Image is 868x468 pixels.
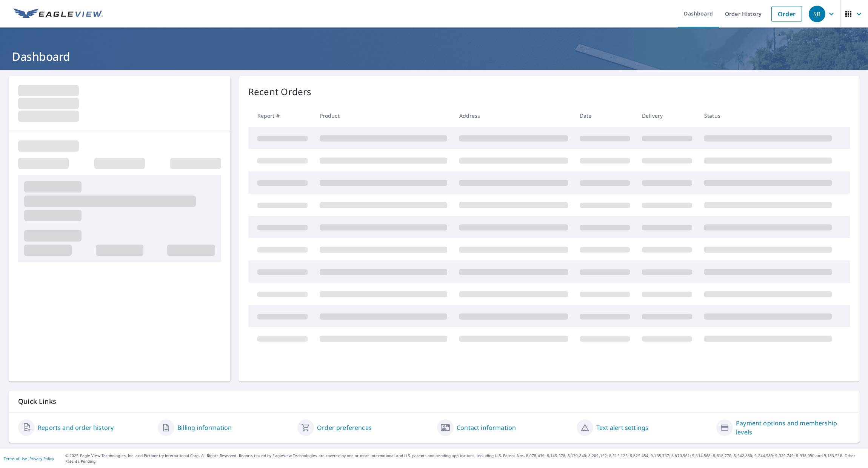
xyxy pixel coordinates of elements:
a: Order preferences [317,423,372,432]
a: Terms of Use [4,456,27,461]
th: Address [453,105,574,127]
th: Date [574,105,636,127]
img: EV Logo [14,8,103,20]
h1: Dashboard [9,49,859,64]
a: Payment options and membership levels [736,419,850,437]
a: Text alert settings [596,423,648,432]
a: Contact information [457,423,516,432]
th: Delivery [636,105,698,127]
a: Order [771,6,802,22]
th: Status [698,105,838,127]
a: Reports and order history [38,423,114,432]
p: Recent Orders [248,85,312,99]
th: Report # [248,105,314,127]
p: | [4,456,54,461]
p: Quick Links [18,397,850,406]
a: Privacy Policy [29,456,54,461]
th: Product [314,105,453,127]
p: © 2025 Eagle View Technologies, Inc. and Pictometry International Corp. All Rights Reserved. Repo... [65,453,864,464]
div: SB [809,6,825,22]
a: Billing information [177,423,232,432]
